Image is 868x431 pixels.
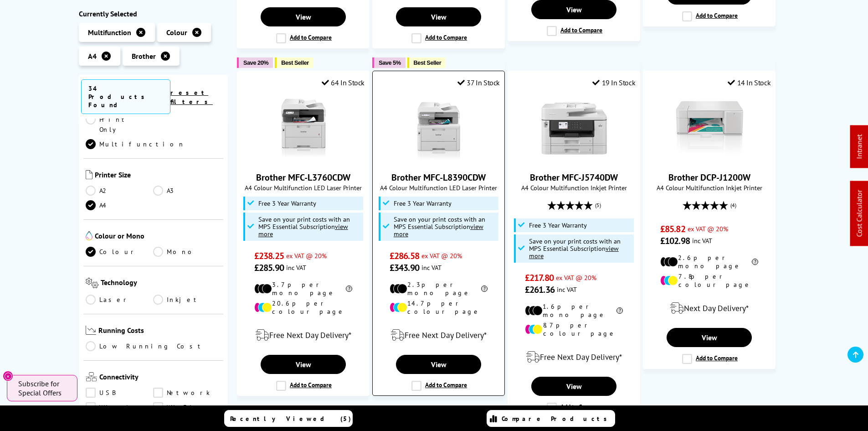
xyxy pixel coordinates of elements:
[487,410,615,427] a: Compare Products
[648,183,770,192] span: A4 Colour Multifunction Inkjet Printer
[547,26,602,36] label: Add to Compare
[256,171,350,183] a: Brother MFC-L3760CDW
[525,284,555,296] span: £261.36
[95,170,221,181] span: Printer Size
[390,262,419,274] span: £343.90
[390,250,419,262] span: £286.58
[394,200,452,207] span: Free 3 Year Warranty
[86,326,97,335] img: Running Costs
[86,295,154,305] a: Laser
[513,183,635,192] span: A4 Colour Multifunction Inkjet Printer
[18,379,68,397] span: Subscribe for Special Offers
[660,235,690,247] span: £102.98
[682,354,738,364] label: Add to Compare
[391,171,486,183] a: Brother MFC-L8390CDW
[421,251,462,260] span: ex VAT @ 20%
[81,79,171,114] span: 34 Products Found
[261,355,345,374] a: View
[502,415,612,423] span: Compare Products
[275,57,313,68] button: Best Seller
[529,237,621,260] span: Save on your print costs with an MPS Essential Subscription
[405,155,473,164] a: Brother MFC-L8390CDW
[377,322,500,348] div: modal_delivery
[396,355,481,374] a: View
[682,11,738,21] label: Add to Compare
[254,280,352,297] li: 3.7p per mono page
[258,222,348,238] u: view more
[86,139,185,149] a: Multifunction
[372,57,405,68] button: Save 5%
[88,52,97,61] span: A4
[405,94,473,162] img: Brother MFC-L8390CDW
[99,373,221,384] span: Connectivity
[258,215,350,238] span: Save on your print costs with an MPS Essential Subscription
[242,183,365,192] span: A4 Colour Multifunction LED Laser Printer
[153,186,221,196] a: A3
[668,171,750,183] a: Brother DCP-J1200W
[855,190,864,237] a: Cost Calculator
[547,403,602,413] label: Add to Compare
[281,59,309,66] span: Best Seller
[414,59,442,66] span: Best Seller
[421,263,442,272] span: inc VAT
[86,342,221,352] a: Low Running Cost
[540,94,608,162] img: Brother MFC-J5740DW
[153,403,221,413] a: Wi-Fi Direct
[592,78,635,87] div: 19 In Stock
[166,28,187,37] span: Colour
[379,59,401,66] span: Save 5%
[595,197,601,214] span: (5)
[286,263,306,272] span: inc VAT
[230,415,351,423] span: Recently Viewed (5)
[79,9,228,18] div: Currently Selected
[86,278,99,288] img: Technology
[692,236,712,245] span: inc VAT
[390,299,488,316] li: 14.7p per colour page
[675,155,744,164] a: Brother DCP-J1200W
[531,377,616,396] a: View
[529,244,619,260] u: view more
[98,326,221,337] span: Running Costs
[407,57,446,68] button: Best Seller
[556,273,596,282] span: ex VAT @ 20%
[86,403,154,413] a: Wireless
[730,197,736,214] span: (4)
[242,322,365,348] div: modal_delivery
[86,170,92,179] img: Printer Size
[660,272,758,289] li: 7.8p per colour page
[394,215,485,238] span: Save on your print costs with an MPS Essential Subscription
[258,200,316,207] span: Free 3 Year Warranty
[86,388,154,398] a: USB
[377,183,500,192] span: A4 Colour Multifunction LED Laser Printer
[86,247,154,257] a: Colour
[101,278,221,290] span: Technology
[286,251,327,260] span: ex VAT @ 20%
[530,171,618,183] a: Brother MFC-J5740DW
[322,78,365,87] div: 64 In Stock
[457,78,500,87] div: 37 In Stock
[648,296,770,321] div: modal_delivery
[86,186,154,196] a: A2
[675,94,744,162] img: Brother DCP-J1200W
[237,57,273,68] button: Save 20%
[557,285,577,294] span: inc VAT
[513,344,635,370] div: modal_delivery
[254,262,284,274] span: £285.90
[153,388,221,398] a: Network
[170,88,213,106] a: reset filters
[243,59,268,66] span: Save 20%
[224,410,353,427] a: Recently Viewed (5)
[261,7,345,26] a: View
[660,223,685,235] span: £85.82
[411,33,467,43] label: Add to Compare
[396,7,481,26] a: View
[667,328,751,347] a: View
[411,381,467,391] label: Add to Compare
[3,371,13,381] button: Close
[132,52,156,61] span: Brother
[86,114,154,135] a: Print Only
[86,231,92,240] img: Colour or Mono
[390,280,488,297] li: 2.3p per mono page
[540,155,608,164] a: Brother MFC-J5740DW
[525,321,623,338] li: 8.7p per colour page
